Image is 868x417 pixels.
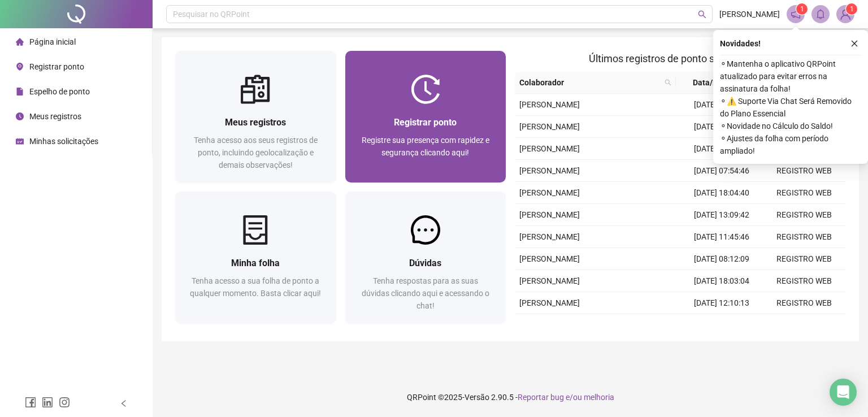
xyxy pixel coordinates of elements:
[680,314,763,336] td: [DATE] 11:36:26
[519,76,660,89] span: Colaborador
[394,117,457,128] span: Registrar ponto
[16,88,24,95] span: file
[763,248,845,270] td: REGISTRO WEB
[29,37,76,46] span: Página inicial
[763,160,845,182] td: REGISTRO WEB
[815,9,826,19] span: bell
[29,62,84,71] span: Registrar ponto
[720,132,861,157] span: ⚬ Ajustes da folha com período ampliado!
[59,397,70,408] span: instagram
[519,232,580,241] span: [PERSON_NAME]
[465,393,489,402] span: Versão
[345,51,506,183] a: Registrar pontoRegistre sua presença com rapidez e segurança clicando aqui!
[362,276,489,310] span: Tenha respostas para as suas dúvidas clicando aqui e acessando o chat!
[16,38,24,46] span: home
[680,160,763,182] td: [DATE] 07:54:46
[409,258,441,268] span: Dúvidas
[25,397,36,408] span: facebook
[830,379,857,406] div: Open Intercom Messenger
[231,258,280,268] span: Minha folha
[29,87,90,96] span: Espelho de ponto
[796,3,808,15] sup: 1
[16,112,24,120] span: clock-circle
[680,138,763,160] td: [DATE] 11:31:18
[665,79,671,86] span: search
[16,137,24,145] span: schedule
[850,40,858,47] span: close
[518,393,614,402] span: Reportar bug e/ou melhoria
[175,192,336,323] a: Minha folhaTenha acesso a sua folha de ponto a qualquer momento. Basta clicar aqui!
[680,76,743,89] span: Data/Hora
[680,182,763,204] td: [DATE] 18:04:40
[194,136,318,170] span: Tenha acesso aos seus registros de ponto, incluindo geolocalização e demais observações!
[680,204,763,226] td: [DATE] 13:09:42
[225,117,286,128] span: Meus registros
[519,298,580,307] span: [PERSON_NAME]
[29,137,98,146] span: Minhas solicitações
[680,248,763,270] td: [DATE] 08:12:09
[680,226,763,248] td: [DATE] 11:45:46
[29,112,81,121] span: Meus registros
[763,204,845,226] td: REGISTRO WEB
[519,122,580,131] span: [PERSON_NAME]
[190,276,321,298] span: Tenha acesso a sua folha de ponto a qualquer momento. Basta clicar aqui!
[680,292,763,314] td: [DATE] 12:10:13
[16,63,24,71] span: environment
[519,100,580,109] span: [PERSON_NAME]
[589,53,771,64] span: Últimos registros de ponto sincronizados
[720,120,861,132] span: ⚬ Novidade no Cálculo do Saldo!
[837,6,854,23] img: 93271
[519,210,580,219] span: [PERSON_NAME]
[680,116,763,138] td: [DATE] 12:29:16
[850,5,854,13] span: 1
[662,74,674,91] span: search
[763,226,845,248] td: REGISTRO WEB
[763,182,845,204] td: REGISTRO WEB
[42,397,53,408] span: linkedin
[519,144,580,153] span: [PERSON_NAME]
[680,270,763,292] td: [DATE] 18:03:04
[698,10,706,19] span: search
[763,270,845,292] td: REGISTRO WEB
[519,188,580,197] span: [PERSON_NAME]
[680,94,763,116] td: [DATE] 18:05:23
[519,276,580,285] span: [PERSON_NAME]
[763,314,845,336] td: REGISTRO WEB
[120,399,128,407] span: left
[720,95,861,120] span: ⚬ ⚠️ Suporte Via Chat Será Removido do Plano Essencial
[846,3,857,15] sup: Atualize o seu contato no menu Meus Dados
[763,292,845,314] td: REGISTRO WEB
[676,72,756,94] th: Data/Hora
[153,377,868,417] footer: QRPoint © 2025 - 2.90.5 -
[791,9,801,19] span: notification
[719,8,780,20] span: [PERSON_NAME]
[519,254,580,263] span: [PERSON_NAME]
[519,166,580,175] span: [PERSON_NAME]
[362,136,489,157] span: Registre sua presença com rapidez e segurança clicando aqui!
[345,192,506,323] a: DúvidasTenha respostas para as suas dúvidas clicando aqui e acessando o chat!
[800,5,804,13] span: 1
[175,51,336,183] a: Meus registrosTenha acesso aos seus registros de ponto, incluindo geolocalização e demais observa...
[720,58,861,95] span: ⚬ Mantenha o aplicativo QRPoint atualizado para evitar erros na assinatura da folha!
[720,37,761,50] span: Novidades !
